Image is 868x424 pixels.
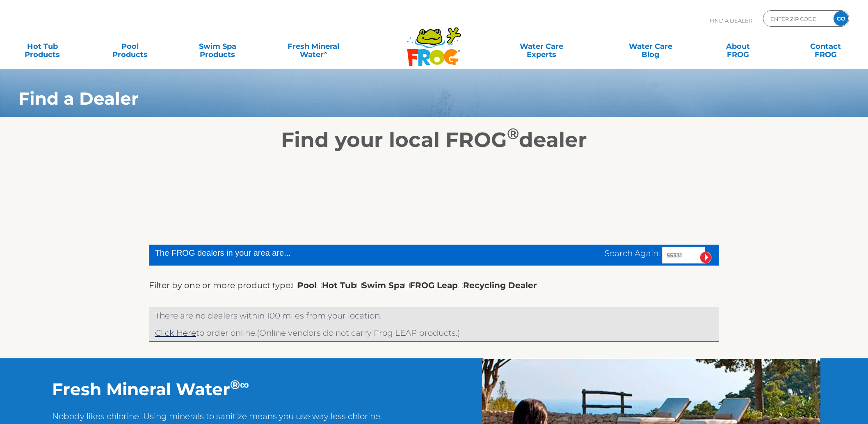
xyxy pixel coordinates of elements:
a: Fresh MineralWater∞ [271,38,356,55]
h2: Fresh Mineral Water [52,379,382,399]
input: GO [834,11,848,26]
a: Hot TubProducts [8,38,76,55]
h2: Find your local FROG dealer [6,128,862,152]
a: Swim SpaProducts [183,38,251,55]
span: to order online. [155,328,257,338]
a: Water CareExperts [487,38,597,55]
div: Pool Hot Tub Swim Spa FROG Leap Recycling Dealer [292,279,537,292]
a: Click Here [155,328,196,338]
sup: ∞ [240,377,249,392]
span: Search Again: [605,248,660,258]
a: AboutFROG [704,38,772,55]
sup: ® [507,124,519,143]
p: There are no dealers within 100 miles from your location. [155,309,713,322]
a: Water CareBlog [617,38,685,55]
sup: ∞ [324,49,328,55]
sup: ® [230,377,240,392]
label: Filter by one or more product type: [149,279,292,292]
p: Find A Dealer [710,10,752,31]
a: ContactFROG [792,38,860,55]
input: Submit [700,252,712,264]
div: The FROG dealers in your area are... [155,247,437,259]
p: (Online vendors do not carry Frog LEAP products.) [155,326,713,339]
img: Frog Products Logo [402,16,466,66]
a: PoolProducts [96,38,164,55]
h1: Find a Dealer [18,89,776,108]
